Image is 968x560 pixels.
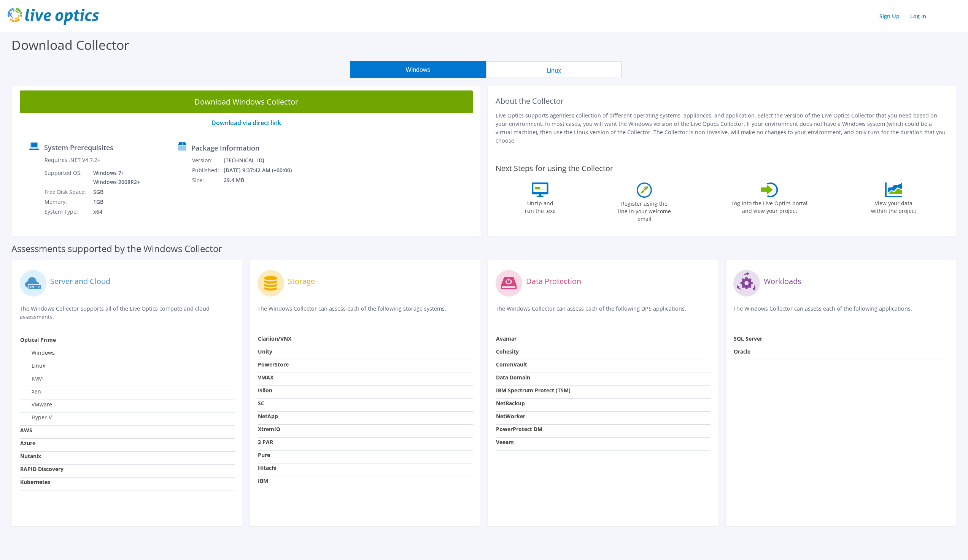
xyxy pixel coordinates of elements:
[211,119,281,127] a: Download via direct link
[44,168,87,187] td: Supported OS:
[731,197,808,215] label: Log into the Live Optics portal and view your project
[20,452,41,460] strong: Nutanix
[50,278,110,285] label: Server and Cloud
[496,335,517,342] strong: Avamar
[223,175,302,185] td: 29.4 MB
[258,361,289,368] strong: PowerStore
[44,207,87,217] td: System Type:
[223,165,302,175] td: [DATE] 9:37:42 AM (+00:00)
[87,187,141,197] td: 5GB
[44,197,87,207] td: Memory:
[496,387,571,394] strong: IBM Spectrum Protect (TSM)
[20,388,41,395] label: Xen
[616,198,673,223] label: Register using the line in your welcome email
[192,175,223,185] td: Size:
[906,11,930,22] a: Log In
[45,156,100,164] label: Requires .NET V4.7.2+
[258,412,278,420] strong: NetApp
[496,305,711,320] p: The Windows Collector can assess each of the following DPS applications.
[258,335,291,342] strong: Clariion/VNX
[288,278,315,285] label: Storage
[496,374,530,381] strong: Data Domain
[258,400,264,407] strong: SC
[20,414,52,421] label: Hyper-V
[87,168,141,187] td: Windows 7+ Windows 2008R2+
[258,348,272,355] strong: Unity
[192,165,223,175] td: Published:
[496,111,949,145] p: Live Optics supports agentless collection of different operating systems, appliances, and applica...
[258,387,272,394] strong: Isilon
[20,478,50,485] strong: Kubernetes
[350,61,486,78] button: Windows
[258,451,270,458] strong: Pure
[258,477,268,484] strong: IBM
[496,97,949,106] h2: About the Collector
[257,305,472,320] p: The Windows Collector can assess each of the following storage systems.
[526,278,581,285] label: Data Protection
[496,164,613,173] label: Next Steps for using the Collector
[192,155,223,165] td: Version:
[87,197,141,207] td: 1GB
[486,61,622,78] button: Linux
[44,187,87,197] td: Free Disk Space:
[20,401,52,408] label: VMware
[258,438,273,446] strong: 3 PAR
[20,439,35,447] strong: Azure
[876,11,903,22] a: Sign Up
[11,36,129,54] label: Download Collector
[20,427,32,434] strong: AWS
[20,336,56,343] strong: Optical Prime
[20,305,235,321] p: The Windows Collector supports all of the Live Optics compute and cloud assessments.
[20,90,473,113] a: Download Windows Collector
[87,207,141,217] td: x64
[764,278,801,285] label: Workloads
[496,412,525,420] strong: NetWorker
[223,155,302,165] td: [TECHNICAL_ID]
[733,305,948,320] p: The Windows Collector can assess each of the following applications.
[20,349,55,357] label: Windows
[866,197,921,215] label: View your data within the project
[8,8,99,25] img: live_optics_svg.svg
[20,362,45,370] label: Linux
[258,464,277,471] strong: Hitachi
[496,438,514,446] strong: Veeam
[191,144,259,152] label: Package Information
[11,245,222,252] label: Assessments supported by the Windows Collector
[523,197,558,215] label: Unzip and run the .exe
[20,375,43,382] label: KVM
[44,144,113,151] label: System Prerequisites
[734,348,750,355] strong: Oracle
[496,425,542,433] strong: PowerProtect DM
[258,374,273,381] strong: VMAX
[496,361,527,368] strong: CommVault
[734,335,762,342] strong: SQL Server
[496,348,519,355] strong: Cohesity
[258,425,280,433] strong: XtremIO
[20,465,64,473] strong: RAPID Discovery
[496,400,525,407] strong: NetBackup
